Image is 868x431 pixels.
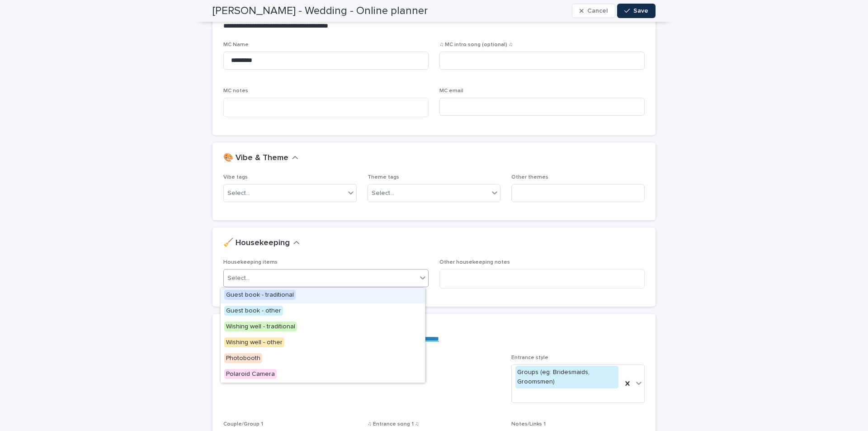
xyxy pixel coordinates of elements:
span: MC Name [223,42,249,47]
div: Wishing well - traditional [221,319,425,335]
div: Select... [227,274,250,283]
div: Guest book - other [221,303,425,319]
p: - [368,355,501,364]
span: Guest book - other [224,306,283,316]
span: Other themes [511,175,548,180]
span: Entrance style [511,355,548,360]
span: Theme tags [368,175,399,180]
span: Couple/Group 1 [223,422,263,427]
div: Select... [227,189,250,198]
div: Select... [372,189,394,198]
span: Cancel [587,8,608,14]
span: Guest book - traditional [224,290,296,300]
span: Notes/Links 1 [511,422,546,427]
span: Wishing well - other [224,337,284,347]
span: MC email [439,88,463,94]
span: Wishing well - traditional [224,322,297,332]
span: ♫ Entrance song 1 ♫ [368,422,419,427]
div: Photobooth [221,351,425,367]
div: Guest book - traditional [221,288,425,303]
span: Housekeeping items [223,260,278,265]
div: Polaroid Camera [221,367,425,383]
span: Other housekeeping notes [439,260,510,265]
span: Polaroid Camera [224,369,277,379]
span: ♫ MC intro song (optional) ♫ [439,42,513,47]
h2: [PERSON_NAME] - Wedding - Online planner [212,5,428,18]
span: Vibe tags [223,175,248,180]
button: 🎨 Vibe & Theme [223,153,298,163]
button: Cancel [572,4,615,18]
span: Save [633,8,648,14]
span: Photobooth [224,353,262,363]
button: Save [617,4,656,18]
span: MC notes [223,88,248,94]
div: Groups (eg: Bridesmaids, Groomsmen) [515,366,618,388]
h2: 🧹 Housekeeping [223,238,290,248]
h2: 🎨 Vibe & Theme [223,153,288,163]
button: 🧹 Housekeeping [223,238,300,248]
div: Wishing well - other [221,335,425,351]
